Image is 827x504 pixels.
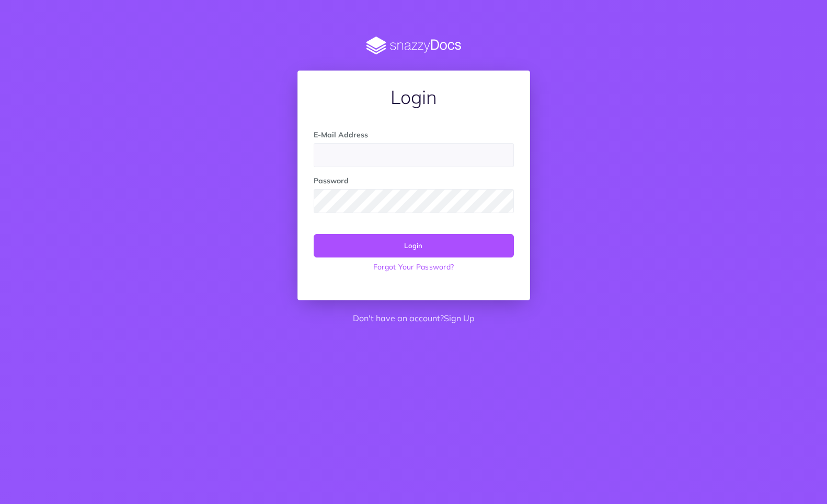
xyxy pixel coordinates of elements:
[314,257,514,276] a: Forgot Your Password?
[444,313,475,323] a: Sign Up
[314,87,514,108] h1: Login
[314,129,368,140] label: E-Mail Address
[314,234,514,257] button: Login
[297,312,530,325] p: Don't have an account?
[297,37,530,55] img: SnazzyDocs Logo
[314,175,349,186] label: Password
